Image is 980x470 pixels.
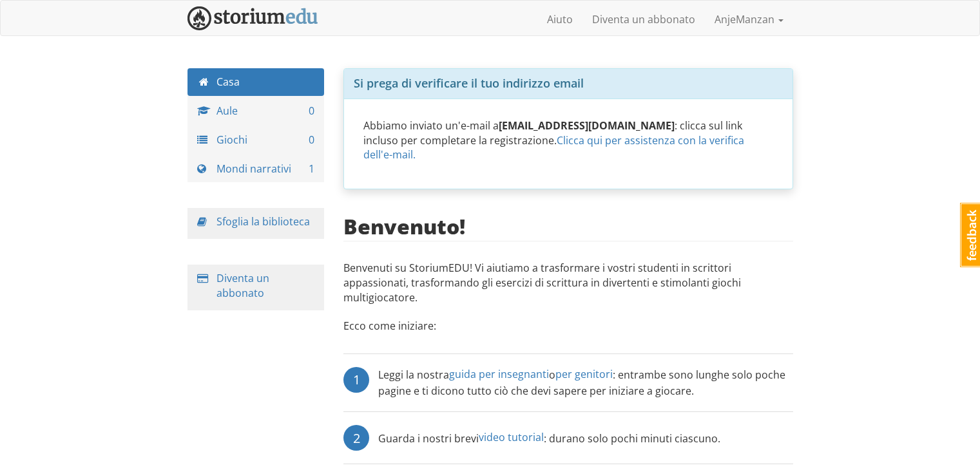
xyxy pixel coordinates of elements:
font: Benvenuto! [343,212,465,240]
font: : clicca sul link incluso per completare la registrazione. [363,118,742,147]
font: Giochi [216,133,247,147]
a: Aule 0 [187,97,325,125]
font: : durano solo pochi minuti ciascuno. [544,431,720,446]
a: Aiuto [537,3,582,35]
font: 1 [309,162,314,176]
font: 2 [353,429,360,447]
a: AnjeManzan [705,3,793,35]
font: [EMAIL_ADDRESS][DOMAIN_NAME] [499,118,675,133]
a: Diventa un abbonato [582,3,705,35]
font: : entrambe sono lunghe solo poche pagine e ti dicono tutto ciò che devi sapere per iniziare a gio... [378,368,785,399]
font: Benvenuti su StoriumEDU! Vi aiutiamo a trasformare i vostri studenti in scrittori appassionati, t... [343,261,741,305]
font: 0 [309,104,314,118]
a: Sfoglia la biblioteca [216,214,310,229]
font: 1 [353,371,360,389]
font: Diventa un abbonato [592,12,695,26]
font: Mondi narrativi [216,162,291,176]
a: Clicca qui per assistenza con la verifica dell'e-mail. [363,133,744,162]
a: Casa [187,68,325,96]
font: Casa [216,75,240,89]
font: 0 [309,133,314,147]
img: StoriumEDU [187,6,318,30]
a: Diventa un abbonato [216,271,269,300]
font: Ecco come iniziare: [343,319,436,333]
a: Mondi narrativi 1 [187,155,325,183]
a: Giochi 0 [187,126,325,154]
font: Abbiamo inviato un'e-mail a [363,118,499,133]
font: AnjeManzan [715,12,774,26]
a: video tutorial [479,430,544,444]
font: Guarda i nostri brevi [378,431,479,446]
a: per genitori [555,367,613,381]
font: Si prega di verificare il tuo indirizzo email [354,75,584,91]
font: Leggi la nostra [378,368,449,382]
font: o [549,368,555,382]
a: guida per insegnanti [449,367,549,381]
font: Aiuto [547,12,573,26]
font: Aule [216,104,238,118]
